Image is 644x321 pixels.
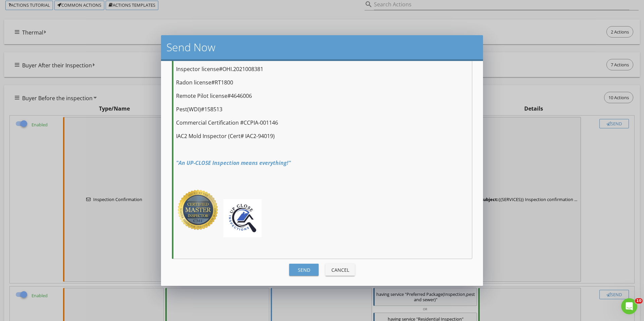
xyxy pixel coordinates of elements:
h2: Send Now [166,41,478,54]
span: 10 [635,298,643,304]
div: Cancel [331,266,350,273]
p: Pest(WDI)#158513 [176,105,469,113]
img: 1CMI-Logo-Alternate-NoShadow.png [176,187,220,233]
p: Inspector license#OHI.2021008381 [176,65,469,73]
img: Logo.jpg [223,199,262,237]
p: IAC2 Mold Inspector (Cert# IAC2-94019) [176,132,469,140]
button: Cancel [325,264,355,276]
div: Send [294,266,313,273]
p: Radon license#RT1800 [176,78,469,86]
iframe: Intercom live chat [621,298,637,314]
p: Remote Pilot license#4646006 [176,92,469,100]
p: Commercial Certification #CCPIA-001146 [176,119,469,127]
button: Send [289,264,319,276]
em: "An UP-CLOSE Inspection means everything!" [176,159,291,167]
